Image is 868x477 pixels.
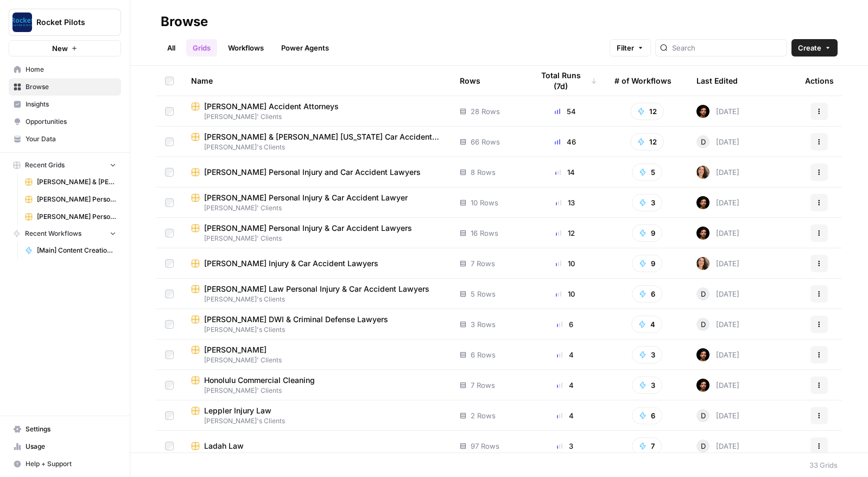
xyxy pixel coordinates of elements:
[533,106,597,117] div: 54
[204,405,271,416] span: Leppler Injury Law
[204,131,442,142] span: [PERSON_NAME] & [PERSON_NAME] [US_STATE] Car Accident Lawyers
[36,17,102,28] span: Rocket Pilots
[191,441,442,451] a: Ladah Law
[630,133,664,150] button: 12
[26,442,116,451] span: Usage
[701,410,706,421] span: D
[191,284,442,304] a: [PERSON_NAME] Law Personal Injury & Car Accident Lawyers[PERSON_NAME]'s Clients
[471,319,496,330] span: 3 Rows
[191,344,442,365] a: [PERSON_NAME][PERSON_NAME]' Clients
[798,42,821,53] span: Create
[204,258,378,269] span: [PERSON_NAME] Injury & Car Accident Lawyers
[191,405,442,426] a: Leppler Injury Law[PERSON_NAME]'s Clients
[471,197,498,208] span: 10 Rows
[26,99,116,109] span: Insights
[533,380,597,391] div: 4
[186,39,217,57] a: Grids
[204,344,267,355] span: [PERSON_NAME]
[632,194,662,211] button: 3
[221,39,270,57] a: Workflows
[809,460,838,470] div: 33 Grids
[701,288,706,299] span: D
[204,223,412,234] span: [PERSON_NAME] Personal Injury & Car Accident Lawyers
[632,376,662,394] button: 3
[37,194,116,204] span: [PERSON_NAME] Personal Injury & Car Accident Lawyers
[471,380,495,391] span: 7 Rows
[632,437,662,455] button: 7
[696,196,739,209] div: [DATE]
[191,416,442,426] span: [PERSON_NAME]'s Clients
[533,349,597,360] div: 4
[533,66,597,96] div: Total Runs (7d)
[204,284,429,294] span: [PERSON_NAME] Law Personal Injury & Car Accident Lawyers
[26,117,116,127] span: Opportunities
[696,318,739,331] div: [DATE]
[161,13,208,30] div: Browse
[696,227,709,240] img: wt756mygx0n7rybn42vblmh42phm
[20,242,121,259] a: [Main] Content Creation Article
[696,105,739,118] div: [DATE]
[471,136,500,147] span: 66 Rows
[191,167,442,178] a: [PERSON_NAME] Personal Injury and Car Accident Lawyers
[161,39,182,57] a: All
[471,228,498,238] span: 16 Rows
[204,167,421,178] span: [PERSON_NAME] Personal Injury and Car Accident Lawyers
[9,96,121,113] a: Insights
[191,375,442,396] a: Honolulu Commercial Cleaning[PERSON_NAME]' Clients
[9,40,121,57] button: New
[191,355,442,365] span: [PERSON_NAME]' Clients
[204,441,244,451] span: Ladah Law
[191,258,442,269] a: [PERSON_NAME] Injury & Car Accident Lawyers
[20,173,121,191] a: [PERSON_NAME] & [PERSON_NAME] [US_STATE] Car Accident Lawyers
[533,319,597,330] div: 6
[791,39,838,57] button: Create
[471,349,496,360] span: 6 Rows
[26,459,116,469] span: Help + Support
[9,78,121,96] a: Browse
[37,246,116,255] span: [Main] Content Creation Article
[533,167,597,178] div: 14
[460,66,480,96] div: Rows
[191,66,442,96] div: Name
[204,375,315,386] span: Honolulu Commercial Cleaning
[25,229,81,238] span: Recent Workflows
[191,101,442,122] a: [PERSON_NAME] Accident Attorneys[PERSON_NAME]' Clients
[9,420,121,438] a: Settings
[191,223,442,243] a: [PERSON_NAME] Personal Injury & Car Accident Lawyers[PERSON_NAME]' Clients
[9,438,121,455] a: Usage
[632,164,662,181] button: 5
[696,379,709,392] img: wt756mygx0n7rybn42vblmh42phm
[191,234,442,243] span: [PERSON_NAME]' Clients
[191,325,442,335] span: [PERSON_NAME]'s Clients
[9,113,121,130] a: Opportunities
[696,166,709,179] img: s97njzuoxvuhx495axgpmnahud50
[26,82,116,92] span: Browse
[471,258,495,269] span: 7 Rows
[9,455,121,473] button: Help + Support
[805,66,834,96] div: Actions
[696,166,739,179] div: [DATE]
[696,287,739,300] div: [DATE]
[9,130,121,148] a: Your Data
[696,409,739,422] div: [DATE]
[617,42,634,53] span: Filter
[471,441,499,451] span: 97 Rows
[614,66,671,96] div: # of Workflows
[52,43,68,54] span: New
[191,203,442,213] span: [PERSON_NAME]' Clients
[701,441,706,451] span: D
[533,228,597,238] div: 12
[191,314,442,335] a: [PERSON_NAME] DWI & Criminal Defense Lawyers[PERSON_NAME]'s Clients
[533,288,597,299] div: 10
[275,39,335,57] a: Power Agents
[696,379,739,392] div: [DATE]
[9,225,121,242] button: Recent Workflows
[533,197,597,208] div: 13
[191,192,442,213] a: [PERSON_NAME] Personal Injury & Car Accident Lawyer[PERSON_NAME]' Clients
[12,12,32,32] img: Rocket Pilots Logo
[204,192,408,203] span: [PERSON_NAME] Personal Injury & Car Accident Lawyer
[37,212,116,222] span: [PERSON_NAME] Personal Injury & Car Accident Lawyer
[696,257,709,270] img: s97njzuoxvuhx495axgpmnahud50
[701,319,706,330] span: D
[533,410,597,421] div: 4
